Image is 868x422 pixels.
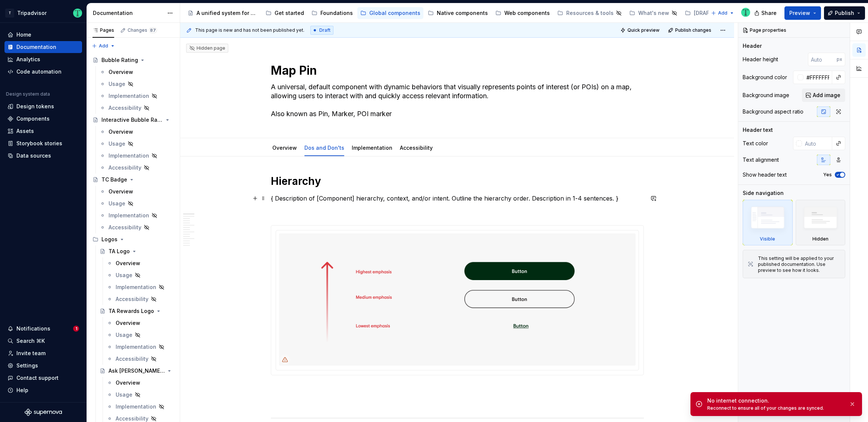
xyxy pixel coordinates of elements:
div: Implementation [116,283,156,291]
span: Publish changes [675,27,711,33]
a: Overview [104,257,177,269]
div: Header text [743,126,773,134]
p: { Description of [Component] hierarchy, context, and/or intent. Outline the hierarchy order. Desc... [271,194,644,203]
a: Accessibility [400,145,433,151]
div: Accessibility [109,224,141,231]
a: Overview [97,126,177,138]
div: TC Badge [101,176,127,183]
a: A unified system for every journey. [185,7,261,19]
button: Publish [824,6,865,20]
div: Global components [369,9,420,17]
a: Accessibility [104,353,177,365]
button: TTripadvisorThomas Dittmer [1,5,85,21]
div: Analytics [16,56,40,63]
div: Implementation [116,403,156,410]
div: Accessibility [116,355,148,363]
div: Implementation [109,152,149,159]
a: Usage [104,329,177,341]
div: Hidden page [189,45,225,51]
div: Implementation [349,140,395,155]
button: Help [4,384,82,396]
a: Dos and Don'ts [304,145,344,151]
button: Preview [784,6,821,20]
a: Overview [97,186,177,198]
div: Implementation [116,343,156,351]
span: Quick preview [627,27,659,33]
span: Add [99,43,108,49]
div: Overview [269,140,300,155]
input: Auto [802,137,832,150]
a: Storybook stories [4,137,82,149]
a: Code automation [4,66,82,78]
a: Analytics [4,53,82,65]
div: Logos [90,233,177,245]
div: Home [16,31,31,38]
div: This setting will be applied to your published documentation. Use preview to see how it looks. [758,255,840,273]
a: Overview [272,145,297,151]
a: [DRAFT] DO-NOT-DELETE [PERSON_NAME] test - DS viewer [682,7,767,19]
div: Header [743,42,762,50]
span: Publish [835,9,854,17]
span: Add [718,10,727,16]
div: Usage [109,200,125,207]
div: Invite team [16,350,46,357]
a: Foundations [308,7,356,19]
div: Tripadvisor [17,9,47,17]
a: TA Rewards Logo [97,305,177,317]
div: Accessibility [397,140,436,155]
div: Overview [109,128,133,136]
div: Assets [16,127,34,135]
a: Implementation [97,210,177,221]
a: Usage [97,78,177,90]
div: Implementation [109,92,149,100]
button: Share [751,6,781,20]
div: Bubble Rating [101,56,138,64]
a: Usage [104,389,177,401]
div: Visible [760,236,775,242]
div: T [5,9,14,18]
div: Background image [743,91,789,99]
div: Data sources [16,152,51,159]
a: Overview [97,66,177,78]
a: Usage [104,269,177,281]
div: Usage [116,271,132,279]
div: Dos and Don'ts [301,140,347,155]
button: Contact support [4,372,82,384]
div: Overview [109,68,133,76]
a: Home [4,29,82,41]
div: What's new [638,9,669,17]
div: Show header text [743,171,787,179]
a: Implementation [97,90,177,102]
div: Help [16,387,28,394]
div: Design system data [6,91,50,97]
div: Pages [93,27,114,33]
span: 1 [73,326,79,332]
div: Changes [128,27,157,33]
div: Overview [116,319,140,327]
span: Preview [789,9,810,17]
div: A unified system for every journey. [197,9,258,17]
div: [DRAFT] DO-NOT-DELETE [PERSON_NAME] test - DS viewer [694,9,755,17]
div: Visible [743,200,793,245]
div: Logos [101,236,117,243]
div: Overview [116,260,140,267]
div: Storybook stories [16,140,62,147]
div: Usage [109,80,125,88]
div: Components [16,115,50,122]
a: Usage [97,138,177,150]
a: Overview [104,377,177,389]
a: Design tokens [4,100,82,112]
div: Text alignment [743,156,779,164]
a: Overview [104,317,177,329]
button: Search ⌘K [4,335,82,347]
a: Accessibility [97,162,177,174]
a: Web components [492,7,553,19]
svg: Supernova Logo [25,409,62,416]
textarea: Map Pin [269,62,642,80]
input: Auto [803,71,832,84]
label: Yes [823,172,832,178]
div: Hidden [812,236,828,242]
a: TC Badge [90,174,177,186]
a: Ask [PERSON_NAME] Logo [97,365,177,377]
